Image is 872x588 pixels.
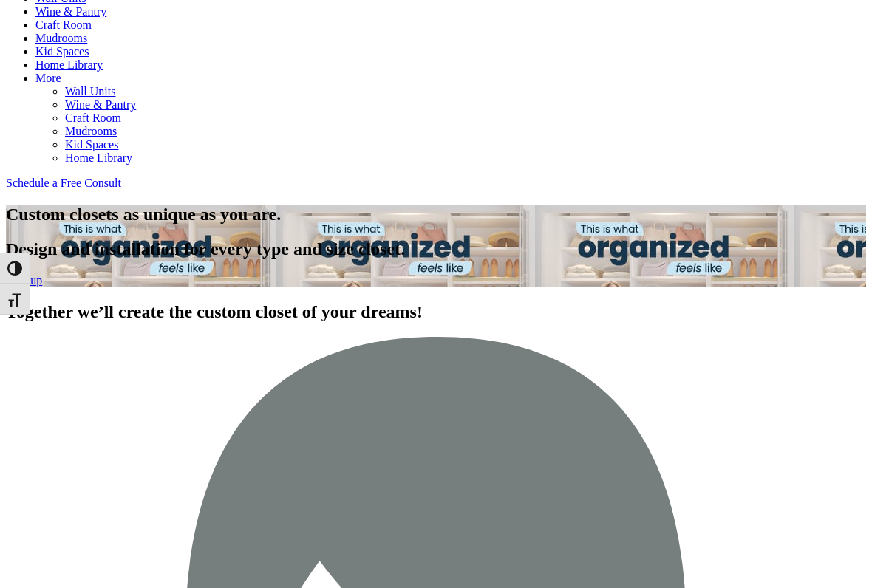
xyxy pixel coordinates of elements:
h2: Design and installation for every type and size closet. [6,239,866,259]
a: Home Library [35,58,103,71]
a: Schedule a Free Consult (opens a dropdown menu) [6,177,121,189]
a: More menu text will display only on big screen [35,72,61,84]
a: Wall Units [65,85,115,98]
a: Kid Spaces [65,138,118,151]
h1: Custom closets as unique as you are. [6,205,866,225]
a: Wine & Pantry [35,5,106,18]
a: Wine & Pantry [65,98,136,111]
h2: Together we’ll create the custom closet of your dreams! [6,302,866,322]
a: Craft Room [65,112,121,124]
a: Mudrooms [65,125,117,137]
a: Kid Spaces [35,45,89,58]
a: Mudrooms [35,32,87,44]
a: Craft Room [35,18,92,31]
a: Home Library [65,151,132,164]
